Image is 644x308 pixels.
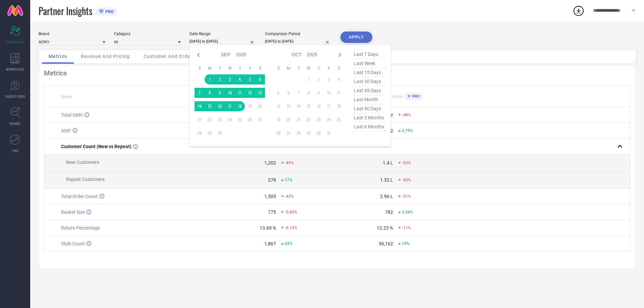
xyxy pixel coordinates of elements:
[264,160,276,166] div: 1,202
[283,128,293,138] td: Mon Oct 27 2025
[12,148,18,153] span: FWD
[245,66,255,71] th: Friday
[104,9,114,14] span: PRO
[380,177,393,183] div: 1.32 L
[285,161,294,165] span: -49%
[61,112,83,118] span: Total GMV
[255,66,265,71] th: Saturday
[314,115,324,125] td: Thu Oct 23 2025
[273,115,283,125] td: Sun Oct 19 2025
[324,88,334,98] td: Fri Oct 10 2025
[385,209,393,215] div: 782
[334,101,344,111] td: Sat Oct 18 2025
[235,115,245,125] td: Thu Sep 25 2025
[235,66,245,71] th: Thursday
[61,209,85,215] span: Basket Size
[39,32,106,36] div: Brand
[334,88,344,98] td: Sat Oct 11 2025
[9,121,21,126] span: TRENDS
[5,94,25,99] span: SUGGESTIONS
[402,113,411,117] span: -48%
[195,88,205,98] td: Sun Sep 07 2025
[205,88,215,98] td: Mon Sep 08 2025
[334,115,344,125] td: Sat Oct 25 2025
[379,241,393,246] div: 36,162
[61,144,131,149] span: Customer Count (New vs Repeat)
[283,101,293,111] td: Mon Oct 13 2025
[205,66,215,71] th: Monday
[402,210,413,214] span: 5.54%
[66,177,105,182] span: Repeat Customers
[114,32,181,36] div: Category
[245,115,255,125] td: Fri Sep 26 2025
[352,104,386,113] span: last 90 days
[44,69,630,77] div: Metrics
[304,115,314,125] td: Wed Oct 22 2025
[195,128,205,138] td: Sun Sep 28 2025
[285,194,294,199] span: -42%
[324,101,334,111] td: Fri Oct 17 2025
[273,66,283,71] th: Sunday
[380,194,393,199] div: 2.96 L
[255,115,265,125] td: Sat Sep 27 2025
[336,51,344,59] div: Next month
[304,101,314,111] td: Wed Oct 15 2025
[324,128,334,138] td: Fri Oct 31 2025
[144,54,195,59] span: Customer And Orders
[61,225,100,231] span: Return Percentage
[225,101,235,111] td: Wed Sep 17 2025
[283,66,293,71] th: Monday
[352,95,386,104] span: last month
[340,32,372,43] button: APPLY
[273,88,283,98] td: Sun Oct 05 2025
[402,194,411,199] span: -51%
[352,68,386,77] span: last 15 days
[39,4,92,18] span: Partner Insights
[411,94,420,99] span: PRO
[402,128,413,133] span: 5.79%
[255,101,265,111] td: Sat Sep 20 2025
[324,74,334,84] td: Fri Oct 03 2025
[273,101,283,111] td: Sun Oct 12 2025
[195,115,205,125] td: Sun Sep 21 2025
[6,67,24,72] span: WORKSPACE
[205,128,215,138] td: Mon Sep 29 2025
[235,74,245,84] td: Thu Sep 04 2025
[215,66,225,71] th: Tuesday
[245,101,255,111] td: Fri Sep 19 2025
[225,66,235,71] th: Wednesday
[304,128,314,138] td: Wed Oct 29 2025
[190,32,257,36] div: Date Range
[235,101,245,111] td: Thu Sep 18 2025
[265,38,332,45] input: Select comparison period
[285,178,292,182] span: 17%
[195,66,205,71] th: Sunday
[225,74,235,84] td: Wed Sep 03 2025
[352,50,386,59] span: last 7 days
[334,66,344,71] th: Saturday
[402,178,411,182] span: -43%
[265,32,332,36] div: Comparison Period
[402,161,411,165] span: -52%
[245,74,255,84] td: Fri Sep 05 2025
[195,51,203,59] div: Previous month
[293,101,304,111] td: Tue Oct 14 2025
[314,66,324,71] th: Thursday
[314,88,324,98] td: Thu Oct 09 2025
[255,88,265,98] td: Sat Sep 13 2025
[304,66,314,71] th: Wednesday
[324,115,334,125] td: Fri Oct 24 2025
[61,95,72,99] span: Name
[352,86,386,95] span: last 45 days
[268,209,276,215] div: 775
[573,5,585,17] div: Open download list
[304,74,314,84] td: Wed Oct 01 2025
[264,241,276,246] div: 1,867
[215,115,225,125] td: Tue Sep 23 2025
[5,40,25,45] span: SCORECARDS
[293,88,304,98] td: Tue Oct 07 2025
[402,241,410,246] span: 19%
[215,128,225,138] td: Tue Sep 30 2025
[334,74,344,84] td: Sat Oct 04 2025
[304,88,314,98] td: Wed Oct 08 2025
